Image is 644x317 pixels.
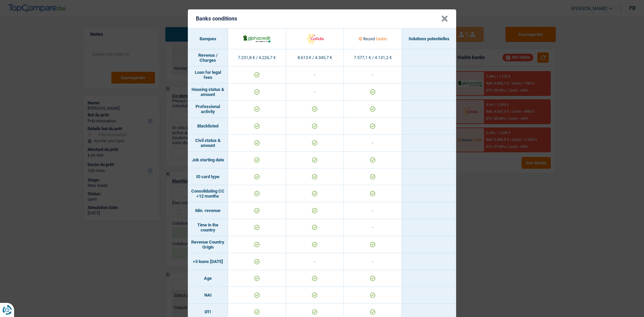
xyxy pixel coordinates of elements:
[286,66,344,84] td: -
[344,202,402,219] td: -
[188,253,228,270] td: >3 loans [DATE]
[188,135,228,152] td: Civil status & amount
[344,219,402,236] td: -
[286,49,344,66] td: 8.613 € / 4.345,7 €
[441,15,448,22] button: Close
[402,29,456,49] th: Solutions potentielles
[188,49,228,66] td: Revenus / Charges
[196,15,237,22] h5: Banks conditions
[188,185,228,202] td: Consolidating CC <12 months
[188,29,228,49] th: Banques
[188,101,228,118] td: Professional activity
[243,34,271,43] img: AlphaCredit
[344,66,402,84] td: -
[301,32,329,46] img: Cofidis
[188,236,228,253] td: Revenue Country Origin
[359,32,387,46] img: Record Credits
[286,253,344,270] td: -
[188,118,228,135] td: Blacklisted
[188,66,228,84] td: Loan for legal fees
[188,84,228,101] td: Housing status & amount
[188,152,228,168] td: Job starting date
[188,202,228,219] td: Min. revenue
[286,84,344,101] td: -
[188,219,228,236] td: Time in the country
[344,253,402,270] td: -
[188,270,228,287] td: Age
[344,135,402,152] td: -
[344,49,402,66] td: 7.577,1 € / 4.131,2 €
[188,168,228,185] td: ID card type
[188,287,228,304] td: NAI
[228,49,286,66] td: 7.231,8 € / 4.226,7 €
